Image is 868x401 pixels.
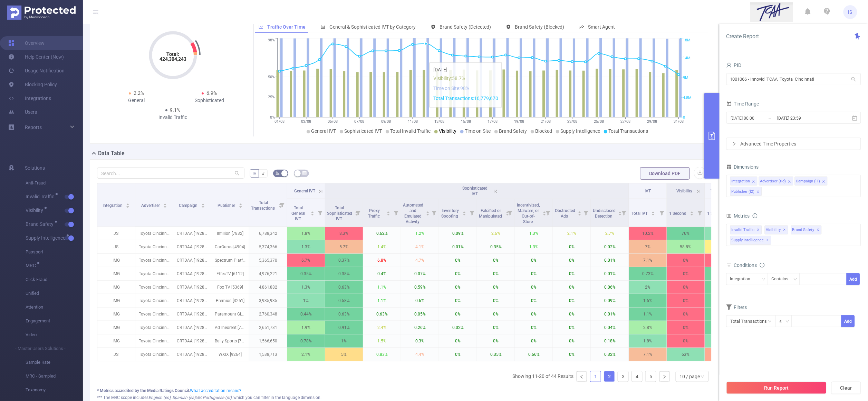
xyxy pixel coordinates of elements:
[8,91,51,105] a: Integrations
[328,119,338,124] tspan: 05/08
[103,203,124,208] span: Integration
[8,105,37,119] a: Users
[201,205,205,207] i: icon: caret-down
[262,171,265,176] span: #
[97,240,135,253] p: JS
[401,254,439,267] p: 4.7%
[726,101,759,107] span: Time Range
[561,128,600,134] span: Supply Intelligence
[462,186,488,196] span: Sophisticated IVT
[593,208,616,219] span: Undisclosed Detection
[97,227,135,240] p: JS
[553,267,591,280] p: 0%
[619,199,629,227] i: Filter menu
[439,128,457,134] span: Visibility
[8,78,57,91] a: Blocking Policy
[515,254,553,267] p: 0%
[363,267,401,280] p: 0.4%
[190,388,241,393] a: What accreditation means?
[429,199,439,227] i: Filter menu
[683,76,689,80] tspan: 9M
[277,183,287,227] i: Filter menu
[701,374,705,379] i: icon: down
[515,227,553,240] p: 1.3%
[753,213,758,218] i: icon: info-circle
[408,119,418,124] tspan: 11/08
[363,227,401,240] p: 0.62%
[315,199,325,227] i: Filter menu
[651,210,655,214] div: Sort
[26,208,46,213] span: Visibility
[788,180,791,184] i: icon: close
[632,211,649,216] span: Total IVT
[163,202,167,204] i: icon: caret-up
[268,95,275,100] tspan: 25%
[629,281,667,294] p: 2%
[667,240,705,253] p: 58.8%
[517,203,540,224] span: Incentivized, Malware, or Out-of-Store
[848,5,852,19] span: IS
[126,205,130,207] i: icon: caret-down
[555,208,575,219] span: Obstructed Ads
[477,281,515,294] p: 0%
[499,128,527,134] span: Brand Safety
[25,120,42,134] a: Reports
[646,371,656,382] a: 5
[353,199,363,227] i: Filter menu
[730,236,771,245] span: Supply Intelligence
[163,202,167,207] div: Sort
[578,213,581,215] i: icon: caret-down
[831,382,861,394] button: Clear
[439,240,477,253] p: 0.01%
[785,319,790,324] i: icon: down
[163,205,167,207] i: icon: caret-down
[97,267,135,280] p: IMG
[542,210,546,212] i: icon: caret-up
[327,205,352,221] span: Total Sophisticated IVT
[141,203,161,208] span: Advertiser
[576,371,587,382] li: Previous Page
[251,200,276,211] span: Total Transactions
[514,119,524,124] tspan: 19/08
[387,213,390,215] i: icon: caret-down
[201,202,205,204] i: icon: caret-up
[705,254,743,267] p: 96.8%
[791,225,822,234] span: Brand Safety
[765,225,788,234] span: Visibility
[218,203,236,208] span: Publisher
[543,199,553,227] i: Filter menu
[578,210,582,214] div: Sort
[363,281,401,294] p: 1.1%
[401,281,439,294] p: 0.59%
[669,211,687,216] span: 1 Second
[674,119,684,124] tspan: 31/08
[211,240,249,253] p: CarGurus [4904]
[690,213,694,215] i: icon: caret-down
[609,128,648,134] span: Total Transactions
[97,254,135,267] p: IMG
[594,119,604,124] tspan: 25/08
[26,355,83,369] span: Sample Rate
[505,199,515,227] i: Filter menu
[680,371,700,382] div: 10 / page
[26,245,83,259] span: Passport
[479,208,503,219] span: Falsified or Manipulated
[211,267,249,280] p: EffecTV [6112]
[629,267,667,280] p: 0.73%
[711,189,734,193] span: Time On Site
[439,254,477,267] p: 0%
[645,189,651,193] span: IVT
[439,267,477,280] p: 0%
[542,210,547,214] div: Sort
[97,281,135,294] p: IMG
[817,226,820,234] span: ✕
[683,56,691,60] tspan: 14M
[8,64,65,78] a: Usage Notification
[629,254,667,267] p: 7.1%
[618,213,622,215] i: icon: caret-down
[211,227,249,240] p: Infillion [7832]
[287,267,325,280] p: 0.35%
[401,267,439,280] p: 0.07%
[270,115,275,120] tspan: 0%
[97,168,244,179] input: Search...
